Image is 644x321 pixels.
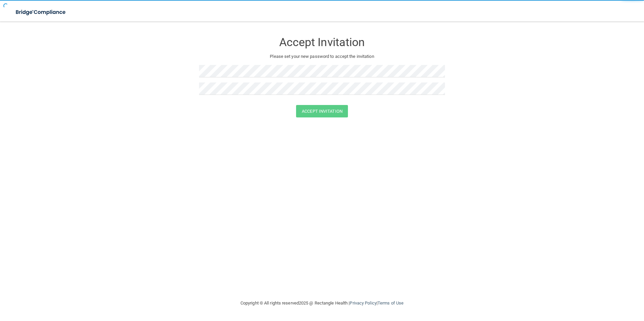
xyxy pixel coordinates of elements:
a: Terms of Use [378,300,404,306]
div: Copyright © All rights reserved 2025 @ Rectangle Health | | [199,292,445,314]
button: Accept Invitation [296,105,348,117]
a: Privacy Policy [350,300,376,306]
img: bridge_compliance_login_screen.278c3ca4.svg [10,5,72,19]
h3: Accept Invitation [199,36,445,48]
p: Please set your new password to accept the invitation [204,52,440,61]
